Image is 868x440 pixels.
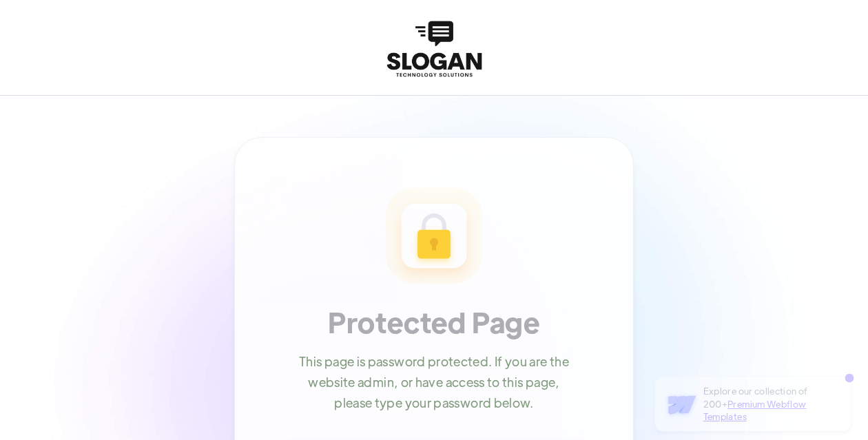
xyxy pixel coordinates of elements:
[703,398,807,422] span: Premium Webflow Templates
[386,187,482,286] img: Password Icon - Agency X Webflow Template
[328,303,540,340] h1: Protected Page
[703,385,836,423] p: Explore our collection of 200+
[654,376,851,432] a: Explore our collection of 200+Premium Webflow Templates
[295,351,574,413] p: This page is password protected. If you are the website admin, or have access to this page, pleas...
